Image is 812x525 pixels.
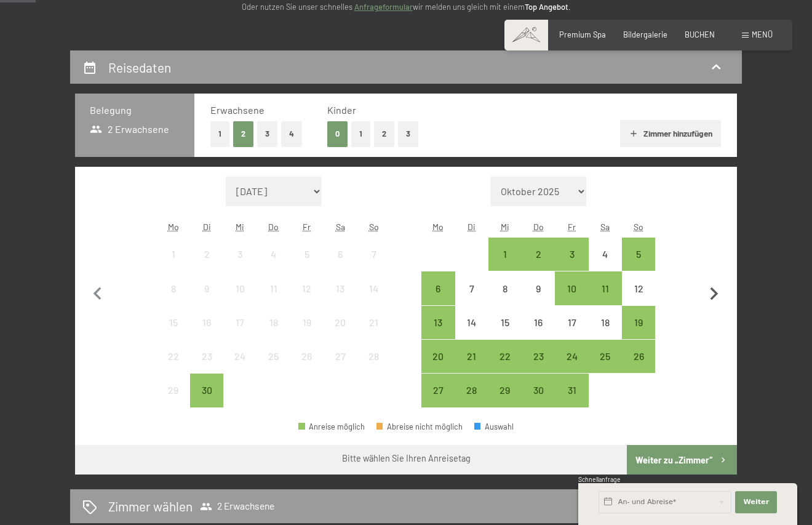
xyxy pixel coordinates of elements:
[157,238,190,271] div: Anreise nicht möglich
[600,222,610,232] abbr: Samstag
[257,121,277,146] button: 3
[357,306,390,339] div: Sun Sep 21 2025
[488,340,522,373] div: Anreise möglich
[158,249,189,280] div: 1
[556,351,587,382] div: 24
[522,238,555,271] div: Anreise möglich
[210,104,265,116] span: Erwachsene
[258,249,289,280] div: 4
[488,271,522,305] div: Anreise nicht möglich
[336,222,345,232] abbr: Samstag
[257,306,290,339] div: Thu Sep 18 2025
[357,271,390,305] div: Sun Sep 14 2025
[369,222,379,232] abbr: Sonntag
[559,30,606,39] a: Premium Spa
[158,318,189,348] div: 15
[590,351,621,382] div: 25
[158,284,189,315] div: 8
[292,318,322,348] div: 19
[290,306,324,339] div: Fri Sep 19 2025
[358,318,389,348] div: 21
[190,271,223,305] div: Tue Sep 09 2025
[555,238,588,271] div: Anreise möglich
[292,351,322,382] div: 26
[298,423,365,431] div: Anreise möglich
[555,271,588,305] div: Fri Oct 10 2025
[701,177,727,408] button: Nächster Monat
[455,306,488,339] div: Anreise nicht möglich
[225,249,255,280] div: 3
[555,374,588,407] div: Anreise möglich
[589,238,622,271] div: Sat Oct 04 2025
[743,497,769,507] span: Weiter
[622,238,655,271] div: Anreise möglich
[303,222,311,232] abbr: Freitag
[324,271,357,305] div: Sat Sep 13 2025
[622,271,655,305] div: Sun Oct 12 2025
[455,374,488,407] div: Tue Oct 28 2025
[358,351,389,382] div: 28
[568,222,576,232] abbr: Freitag
[622,271,655,305] div: Anreise nicht möglich
[455,340,488,373] div: Anreise möglich
[191,249,222,280] div: 2
[223,238,257,271] div: Anreise nicht möglich
[490,284,520,315] div: 8
[325,284,356,315] div: 13
[622,306,655,339] div: Anreise möglich
[357,238,390,271] div: Anreise nicht möglich
[190,306,223,339] div: Anreise nicht möglich
[225,318,255,348] div: 17
[522,271,555,305] div: Anreise nicht möglich
[589,306,622,339] div: Sat Oct 18 2025
[589,306,622,339] div: Anreise nicht möglich
[555,271,588,305] div: Anreise möglich
[455,271,488,305] div: Tue Oct 07 2025
[158,351,189,382] div: 22
[223,238,257,271] div: Wed Sep 03 2025
[325,351,356,382] div: 27
[423,318,453,348] div: 13
[556,385,587,416] div: 31
[158,385,189,416] div: 29
[258,318,289,348] div: 18
[281,121,302,146] button: 4
[685,30,715,39] a: BUCHEN
[357,340,390,373] div: Sun Sep 28 2025
[292,284,322,315] div: 12
[589,271,622,305] div: Sat Oct 11 2025
[342,452,471,465] div: Bitte wählen Sie Ihren Anreisetag
[85,177,111,408] button: Vorheriger Monat
[257,340,290,373] div: Thu Sep 25 2025
[468,222,476,232] abbr: Dienstag
[190,238,223,271] div: Tue Sep 02 2025
[157,271,190,305] div: Anreise nicht möglich
[327,121,348,146] button: 0
[421,306,455,339] div: Mon Oct 13 2025
[488,340,522,373] div: Wed Oct 22 2025
[590,318,621,348] div: 18
[620,120,720,147] button: Zimmer hinzufügen
[190,374,223,407] div: Anreise möglich
[622,340,655,373] div: Sun Oct 26 2025
[108,497,193,515] h2: Zimmer wählen
[623,30,667,39] a: Bildergalerie
[523,385,554,416] div: 30
[488,271,522,305] div: Wed Oct 08 2025
[589,340,622,373] div: Anreise möglich
[351,121,370,146] button: 1
[623,318,654,348] div: 19
[522,374,555,407] div: Thu Oct 30 2025
[490,385,520,416] div: 29
[455,340,488,373] div: Tue Oct 21 2025
[522,374,555,407] div: Anreise möglich
[421,374,455,407] div: Anreise möglich
[623,351,654,382] div: 26
[203,222,211,232] abbr: Dienstag
[735,491,777,513] button: Weiter
[578,476,621,483] span: Schnellanfrage
[357,340,390,373] div: Anreise nicht möglich
[236,222,244,232] abbr: Mittwoch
